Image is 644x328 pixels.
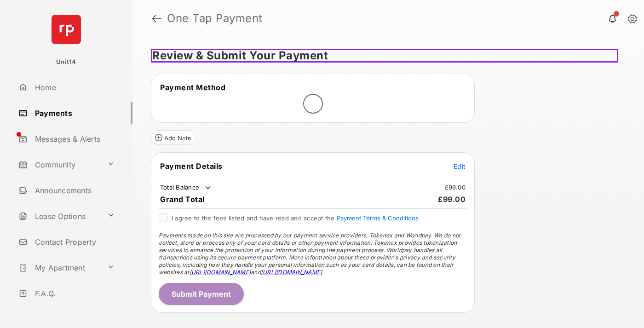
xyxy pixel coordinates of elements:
span: Grand Total [160,195,205,204]
a: Payments [15,102,132,124]
span: Payments made on this site are processed by our payment service providers, Tokenex and Worldpay. ... [159,232,460,276]
td: Total Balance [160,183,213,192]
a: [URL][DOMAIN_NAME] [190,269,251,276]
span: £99.00 [438,195,466,204]
a: Messages & Alerts [15,128,132,150]
a: F.A.Q. [15,282,132,305]
span: I agree to the fees listed and have read and accept the [172,214,419,222]
span: Payment Method [160,83,225,92]
p: Unit14 [56,58,76,67]
span: Payment Details [160,161,223,171]
h5: Review & Submit Your Payment [151,49,618,63]
button: Submit Payment [159,283,244,305]
td: £99.00 [444,183,466,191]
button: Add Note [151,130,195,145]
a: Contact Property [15,231,132,253]
a: Community [15,154,103,176]
span: Edit [454,162,466,170]
button: Edit [454,161,466,171]
button: I agree to the fees listed and have read and accept the [337,214,419,222]
a: Lease Options [15,205,103,227]
strong: One Tap Payment [167,13,263,24]
a: My Apartment [15,257,103,279]
img: svg+xml;base64,PHN2ZyB4bWxucz0iaHR0cDovL3d3dy53My5vcmcvMjAwMC9zdmciIHdpZHRoPSI2NCIgaGVpZ2h0PSI2NC... [52,15,81,44]
a: Announcements [15,179,132,201]
a: [URL][DOMAIN_NAME] [261,269,322,276]
a: Home [15,76,132,98]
